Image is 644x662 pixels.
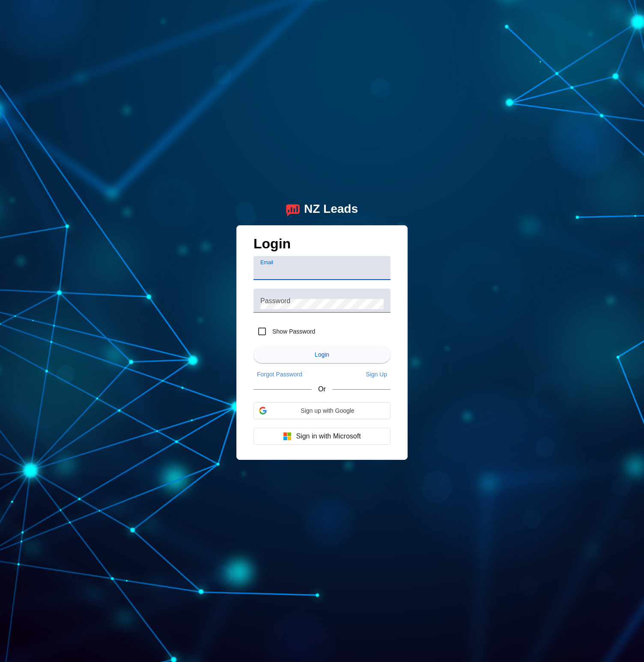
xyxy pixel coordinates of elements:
[304,202,358,217] div: NZ Leads
[366,371,387,378] span: Sign Up
[270,407,385,414] span: Sign up with Google
[286,202,358,217] a: logoNZ Leads
[253,346,391,363] button: Login
[283,432,292,441] img: Microsoft logo
[253,236,391,256] h1: Login
[260,297,290,304] mat-label: Password
[260,260,273,265] mat-label: Email
[315,351,329,358] span: Login
[318,385,326,393] span: Or
[253,402,391,419] div: Sign up with Google
[257,371,302,378] span: Forgot Password
[286,202,300,217] img: logo
[271,327,315,336] label: Show Password
[253,428,391,445] button: Sign in with Microsoft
